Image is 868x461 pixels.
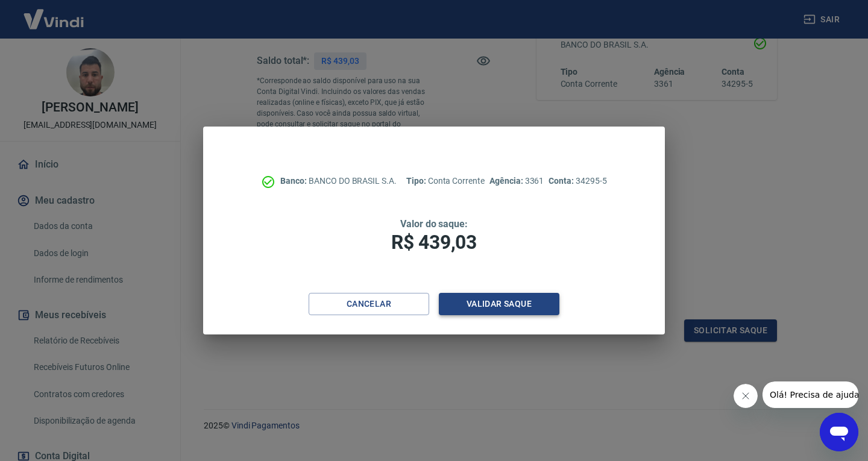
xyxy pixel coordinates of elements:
[489,175,544,187] p: 3361
[400,218,468,230] span: Valor do saque:
[280,176,309,186] span: Banco:
[734,384,758,408] iframe: Fechar mensagem
[7,8,101,18] span: Olá! Precisa de ajuda?
[391,231,477,254] span: R$ 439,03
[489,176,525,186] span: Agência:
[820,413,858,451] iframe: Botão para abrir a janela de mensagens
[549,175,606,187] p: 34295-5
[280,175,397,187] p: BANCO DO BRASIL S.A.
[406,176,428,186] span: Tipo:
[406,175,485,187] p: Conta Corrente
[309,293,429,315] button: Cancelar
[439,293,559,315] button: Validar saque
[549,176,576,186] span: Conta:
[763,381,858,408] iframe: Mensagem da empresa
